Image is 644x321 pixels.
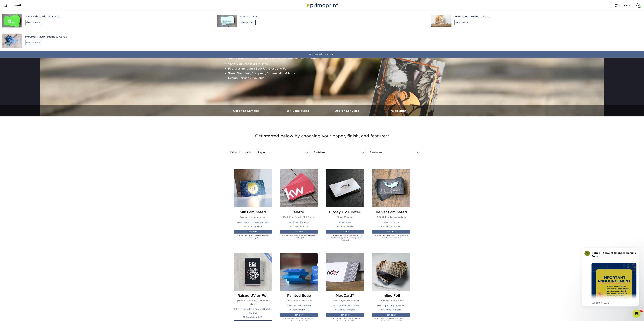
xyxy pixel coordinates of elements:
[228,71,422,76] li: Sizes: Standard, European, Square, Mini & More
[387,231,396,233] small: CSR ONLY
[337,225,353,228] small: cards from
[372,215,410,219] p: A Soft Touch Lamination
[25,15,211,19] div: 20PT White Plastic Cards
[228,62,422,66] li: Variety of Stocks & Finishes
[383,221,399,224] small: 19PT | Spot UV
[240,15,425,19] div: Plastic Cards
[215,11,429,31] a: Plastic Cardsview product
[454,20,470,25] div: view product
[372,169,410,249] a: Velvet Laminated Business Cards Velvet Laminated A Soft Touch Lamination 19PT | Spot UV 100cards ...
[372,109,423,112] h3: Inspiration
[372,210,410,214] h2: Velvet Laminated
[244,225,262,228] small: cards from
[234,294,272,298] h2: Raised UV or Foil
[217,15,237,27] img: Plastic Cards
[619,4,628,7] span: MY CART
[243,316,263,318] small: cards from
[335,308,355,311] small: cards from
[326,253,364,291] img: ModCard™ Business Cards
[431,15,451,27] img: 20PT Clear Business Cards
[221,109,272,112] h3: Get Free Samples
[335,308,339,311] span: 500
[280,299,318,302] p: Thick Uncoated Stock
[326,169,364,249] a: Glossy UV Coated Business Cards Glossy UV Coated Shiny Coating 14PT | 16PT 25cards from$9CSR ONLY...
[256,148,309,157] a: Paper
[629,4,631,7] span: 0
[381,308,401,311] small: cards from
[633,310,641,318] iframe: Intercom live chat
[352,225,353,228] span: 9
[249,231,257,233] small: CSR ONLY
[295,314,303,316] small: CSR ONLY
[381,308,385,311] span: 500
[396,225,397,228] span: $
[381,225,401,228] small: cards from
[234,215,272,219] p: Protective Lamination
[372,294,410,298] h2: Inline Foil
[280,169,318,249] a: Matte Business Cards Matte Dull, Flat Finish, Not Shiny 14PT | 16PT | Spot UV 100cards from$9CSR ...
[454,15,640,19] div: 20PT Clear Business Cards
[234,169,272,249] a: Silk Laminated Business Cards Silk Laminated Protective Lamination 19PT | Spot UV | Stamped Foil ...
[337,225,339,228] span: 25
[351,308,352,311] span: $
[234,169,272,207] img: Silk Laminated Business Cards
[287,304,311,307] small: 32PT | 17 Color Options
[368,148,421,157] a: Features
[25,35,211,39] div: Frosted Plastic Business Cards
[244,225,247,228] span: 25
[322,109,372,112] h3: Design Services
[352,308,355,311] span: 113
[288,221,310,224] small: 14PT | 16PT | Spot UV
[280,253,318,291] img: Painted Edge Business Cards
[237,221,269,224] small: 19PT | Spot UV | Stamped Foil
[225,56,422,60] p: Demand attention with business cards as unique as your brand.
[372,253,410,291] img: Inline Foil Business Cards
[289,308,293,311] span: 250
[375,235,408,239] i: 2" x 3.5" 16PT Business Cards with Soft Velvet Lamination: 4/0
[280,169,318,207] img: Matte Business Cards
[228,66,422,71] li: Features Including Spot UV Gloss and Foil
[25,20,41,25] div: view product
[289,308,309,311] small: cards from
[377,304,405,307] small: 16PT | Spot UV | Glossy UV
[290,225,308,228] small: cards from
[2,14,22,27] img: 20PT White Plastic Cards
[282,235,316,239] i: 2" X 3.5" 14PT Matte/Dull Finish Business Cards: 4/0
[372,105,423,116] a: Inspiration
[272,109,322,112] h3: 10+ Employees
[221,105,272,116] a: Get Free Samples
[341,231,350,233] small: CSR ONLY
[326,210,364,214] h2: Glossy UV Coated
[290,225,294,228] span: 100
[305,225,307,228] span: $
[305,2,339,9] img: Primoprint
[14,3,46,7] input: SEARCH PRODUCTS.....
[326,299,364,302] p: Triple Layer, Uncoated
[258,225,259,228] span: $
[1,311,29,320] iframe: Google Customer Reviews
[234,299,272,306] p: Applied to Velvet Laminated Stock
[326,169,364,207] img: Glossy UV Coated Business Cards
[429,11,644,31] a: 20PT Clear Business Cardsview product
[326,294,364,298] h2: ModCard™
[381,225,385,228] span: 100
[397,308,398,311] span: $
[639,310,643,312] span: 10
[263,253,272,263] img: New Product
[304,308,306,311] span: $
[221,148,255,157] div: Filter Products:
[295,231,303,233] small: CSR ONLY
[351,225,352,228] span: $
[339,221,351,224] small: 14PT | 16PT
[341,314,350,316] small: CSR ONLY
[397,225,401,228] span: 100
[258,316,260,318] span: $
[260,316,263,318] span: 112
[307,225,308,228] span: 9
[25,40,41,45] div: view product
[331,304,359,307] small: 32PT | Center Black Layer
